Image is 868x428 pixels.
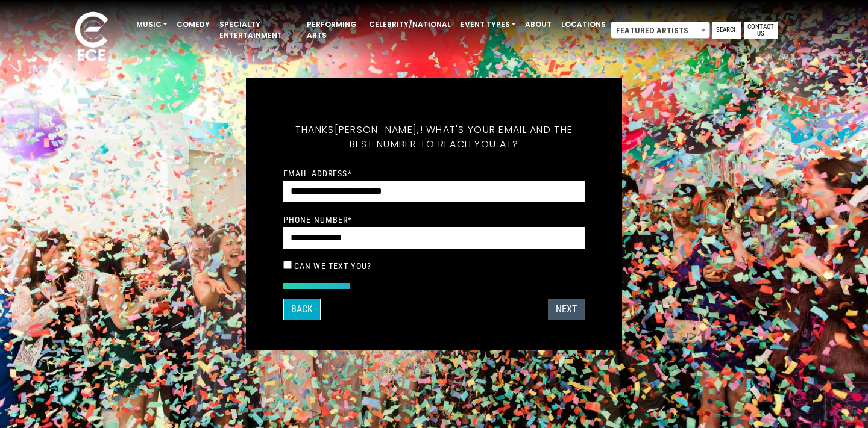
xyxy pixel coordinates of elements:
[294,261,371,271] label: Can we text you?
[712,22,741,39] a: Search
[283,108,585,166] h5: Thanks ! What's your email and the best number to reach you at?
[61,8,122,67] img: ece_new_logo_whitev2-1.png
[611,22,710,39] span: Featured Artists
[744,22,778,39] a: Contact Us
[283,168,352,179] label: Email Address
[364,14,456,35] a: Celebrity/National
[335,123,420,137] span: [PERSON_NAME],
[548,299,585,320] button: Next
[131,14,172,35] a: Music
[556,14,611,35] a: Locations
[283,214,353,225] label: Phone Number
[302,14,364,46] a: Performing Arts
[456,14,520,35] a: Event Types
[520,14,556,35] a: About
[215,14,302,46] a: Specialty Entertainment
[283,299,321,320] button: Back
[172,14,215,35] a: Comedy
[611,22,709,39] span: Featured Artists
